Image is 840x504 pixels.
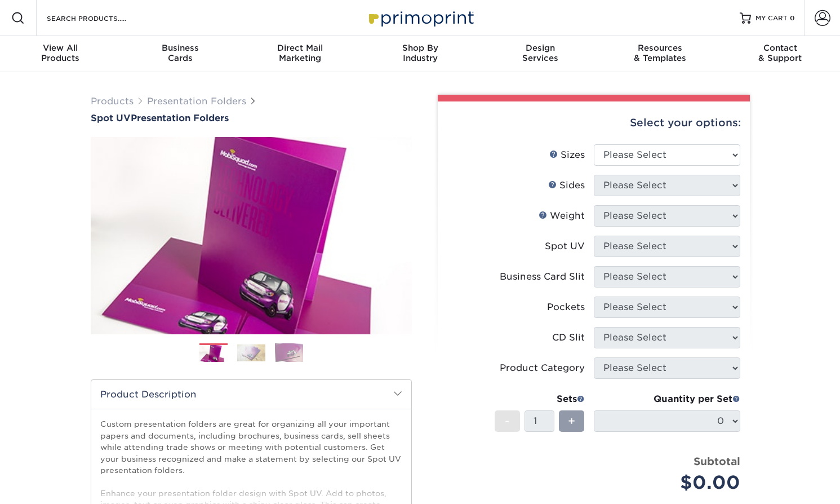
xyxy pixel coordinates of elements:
[500,361,585,375] div: Product Category
[568,413,575,430] span: +
[480,43,600,53] span: Design
[539,209,585,223] div: Weight
[602,469,740,496] div: $0.00
[199,344,228,364] img: Presentation Folders 01
[360,43,480,63] div: Industry
[480,43,600,63] div: Services
[480,36,600,72] a: DesignServices
[505,413,510,430] span: -
[755,14,788,23] span: MY CART
[720,43,840,53] span: Contact
[600,36,720,72] a: Resources& Templates
[594,392,740,406] div: Quantity per Set
[91,96,134,107] a: Products
[91,380,411,409] h2: Product Description
[500,270,585,284] div: Business Card Slit
[549,148,585,162] div: Sizes
[240,43,360,53] span: Direct Mail
[720,36,840,72] a: Contact& Support
[240,43,360,63] div: Marketing
[147,96,246,107] a: Presentation Folders
[600,43,720,53] span: Resources
[552,331,585,344] div: CD Slit
[120,43,240,63] div: Cards
[120,36,240,72] a: BusinessCards
[600,43,720,63] div: & Templates
[495,392,585,406] div: Sets
[120,43,240,53] span: Business
[547,300,585,314] div: Pockets
[360,43,480,53] span: Shop By
[237,344,265,361] img: Presentation Folders 02
[694,455,740,467] strong: Subtotal
[91,125,412,347] img: Spot UV 01
[91,113,412,123] h1: Presentation Folders
[46,11,155,25] input: SEARCH PRODUCTS.....
[447,101,741,144] div: Select your options:
[720,43,840,63] div: & Support
[360,36,480,72] a: Shop ByIndustry
[240,36,360,72] a: Direct MailMarketing
[91,113,131,123] span: Spot UV
[364,6,477,30] img: Primoprint
[548,179,585,192] div: Sides
[545,240,585,253] div: Spot UV
[790,14,795,22] span: 0
[91,113,412,123] a: Spot UVPresentation Folders
[275,343,303,362] img: Presentation Folders 03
